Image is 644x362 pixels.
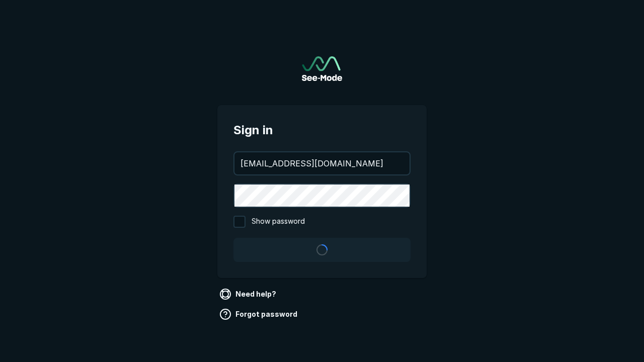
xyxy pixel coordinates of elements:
a: Forgot password [217,306,301,322]
input: your@email.com [234,152,410,174]
a: Go to sign in [302,56,342,81]
a: Need help? [217,286,280,302]
span: Sign in [233,121,411,139]
img: See-Mode Logo [302,56,342,81]
span: Show password [252,216,305,228]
